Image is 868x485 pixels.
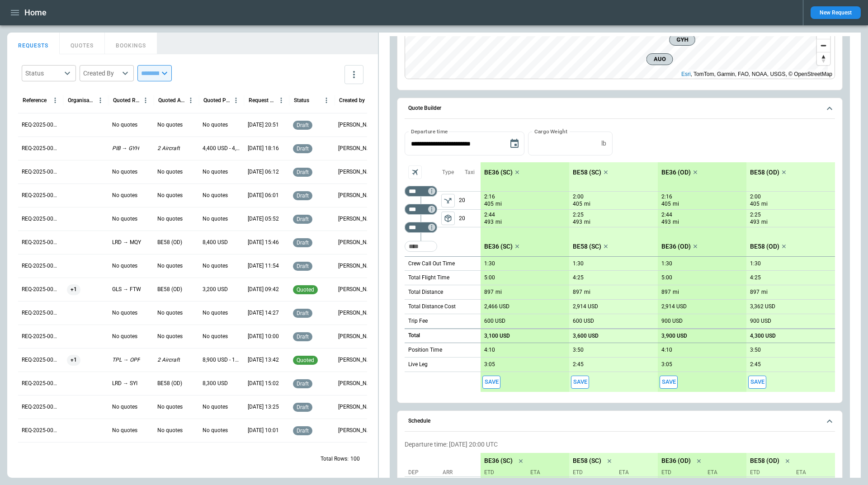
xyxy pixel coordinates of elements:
[203,192,228,199] p: No quotes
[22,356,60,364] p: REQ-2025-000268
[321,94,332,106] button: Status column menu
[22,286,60,293] p: REQ-2025-000271
[112,121,137,129] p: No quotes
[203,215,228,223] p: No quotes
[405,186,437,197] div: Not found
[295,240,311,246] span: draft
[484,289,494,296] p: 897
[481,162,835,392] div: scrollable content
[750,260,761,267] p: 1:30
[484,457,513,465] p: BE36 (SC)
[484,318,505,325] p: 600 USD
[750,457,779,465] p: BE58 (OD)
[465,169,475,176] p: Taxi
[573,347,584,353] p: 3:50
[275,94,287,106] button: Request Created At (UTC-05:00) column menu
[203,403,228,411] p: No quotes
[484,193,495,200] p: 2:16
[750,212,761,218] p: 2:25
[441,212,455,225] span: Type of sector
[405,241,437,252] div: Too short
[573,260,584,267] p: 1:30
[338,333,376,340] p: Ben Gundermann
[22,121,60,129] p: REQ-2025-000278
[408,274,449,282] p: Total Flight Time
[811,6,861,19] button: New Request
[338,168,376,176] p: Cady Howell
[584,218,590,226] p: mi
[295,334,311,340] span: draft
[573,333,599,339] p: 3,600 USD
[484,218,494,226] p: 493
[248,286,279,293] p: 09/11/2025 09:42
[295,310,311,316] span: draft
[750,200,759,208] p: 405
[112,168,137,176] p: No quotes
[405,204,437,215] div: Too short
[748,376,766,389] span: Save this aircraft quote and copy details to clipboard
[295,428,311,434] span: draft
[339,97,365,104] div: Created by
[158,97,185,104] div: Quoted Aircraft
[661,347,672,353] p: 4:10
[484,260,495,267] p: 1:30
[338,427,376,434] p: George O'Bryan
[112,286,141,293] p: GLS → FTW
[295,169,311,175] span: draft
[295,263,311,269] span: draft
[573,289,582,296] p: 897
[22,380,60,387] p: REQ-2025-000267
[112,380,137,387] p: LRD → SYI
[157,262,183,270] p: No quotes
[817,39,830,52] button: Zoom out
[660,376,678,389] button: Save
[7,33,60,54] button: REQUESTS
[249,97,275,104] div: Request Created At (UTC-05:00)
[651,55,669,64] span: AUO
[295,381,311,387] span: draft
[203,168,228,176] p: No quotes
[157,309,183,317] p: No quotes
[22,145,60,152] p: REQ-2025-000277
[112,309,137,317] p: No quotes
[157,286,182,293] p: BE58 (OD)
[22,333,60,340] p: REQ-2025-000269
[408,288,443,296] p: Total Distance
[408,317,428,325] p: Trip Fee
[112,262,137,270] p: No quotes
[338,309,376,317] p: Ben Gundermann
[793,469,831,476] p: ETA
[505,135,524,153] button: Choose date, selected date is Sep 15, 2025
[248,145,279,152] p: 09/12/2025 18:16
[248,239,279,246] p: 09/11/2025 15:46
[157,380,182,387] p: BE58 (OD)
[248,309,279,317] p: 09/08/2025 14:27
[338,356,376,364] p: Ben Gundermann
[405,222,437,233] div: Too short
[248,333,279,340] p: 09/05/2025 10:00
[573,200,582,208] p: 405
[573,218,582,226] p: 493
[661,243,691,250] p: BE36 (OD)
[704,469,743,476] p: ETA
[295,287,316,293] span: quoted
[660,376,678,389] span: Save this aircraft quote and copy details to clipboard
[112,356,140,364] p: TPL → OPF
[203,145,241,152] p: 4,400 USD - 4,500 USD
[113,97,140,104] div: Quoted Route
[573,193,584,200] p: 2:00
[750,303,775,310] p: 3,362 USD
[408,303,456,311] p: Total Distance Cost
[140,94,151,106] button: Quoted Route column menu
[817,52,830,65] button: Reset bearing to north
[408,165,422,179] span: Aircraft selection
[338,215,376,223] p: Cady Howell
[157,403,183,411] p: No quotes
[661,169,691,176] p: BE36 (OD)
[295,216,311,222] span: draft
[661,303,687,310] p: 2,914 USD
[25,69,61,78] div: Status
[484,274,495,281] p: 5:00
[60,33,105,54] button: QUOTES
[661,212,672,218] p: 2:44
